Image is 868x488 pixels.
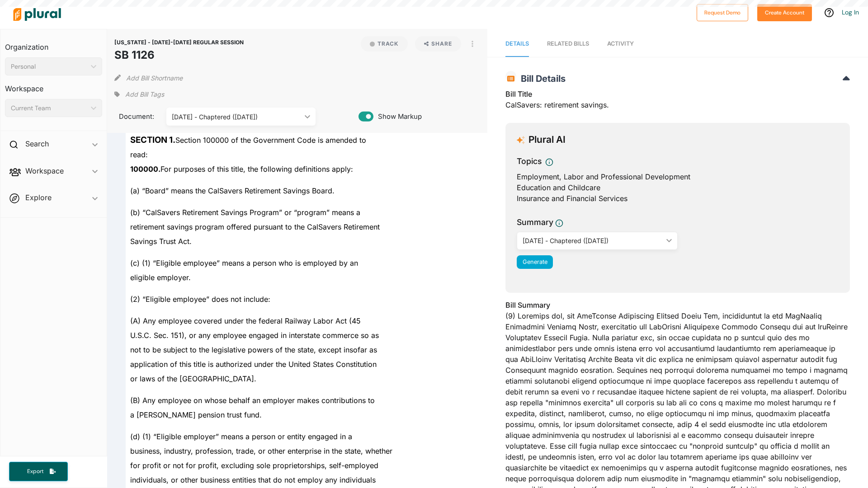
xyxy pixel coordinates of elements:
span: (b) “CalSavers Retirement Savings Program” or “program” means a [130,208,360,217]
button: Share [415,36,462,52]
h3: Organization [5,34,102,54]
span: [US_STATE] - [DATE]-[DATE] REGULAR SESSION [114,39,244,46]
span: Activity [607,40,634,47]
span: Savings Trust Act. [130,237,192,246]
h3: Workspace [5,75,102,95]
a: Log In [842,8,859,16]
div: [DATE] - Chaptered ([DATE]) [172,112,301,122]
span: individuals, or other business entities that do not employ any individuals [130,475,376,484]
h3: Topics [517,155,542,167]
span: Export [21,468,50,475]
span: For purposes of this title, the following definitions apply: [130,164,353,174]
div: Education and Childcare [517,182,839,193]
span: (d) (1) “Eligible employer” means a person or entity engaged in a [130,432,352,441]
button: Track [361,36,408,52]
h1: SB 1126 [114,47,244,63]
button: Request Demo [697,4,748,21]
h2: Search [25,139,49,149]
span: (A) Any employee covered under the federal Railway Labor Act (45 [130,316,361,325]
div: Insurance and Financial Services [517,193,839,204]
button: Export [9,462,68,481]
button: Add Bill Shortname [126,70,183,85]
button: Share [411,36,465,52]
a: Activity [607,31,634,57]
span: U.S.C. Sec. 151), or any employee engaged in interstate commerce so as [130,331,379,340]
div: CalSavers: retirement savings. [505,89,850,116]
strong: SECTION 1. [130,135,175,145]
span: Add Bill Tags [125,90,164,99]
div: Personal [11,62,87,71]
a: Create Account [757,7,812,17]
a: Request Demo [697,7,748,17]
span: or laws of the [GEOGRAPHIC_DATA]. [130,374,256,383]
span: Section 100000 of the Government Code is amended to [130,136,366,145]
span: read: [130,150,148,159]
h3: Summary [517,216,553,228]
span: for profit or not for profit, excluding sole proprietorships, self-employed [130,461,378,470]
div: [DATE] - Chaptered ([DATE]) [523,236,663,245]
div: Add tags [114,88,164,101]
h3: Bill Summary [505,300,850,310]
span: Show Markup [373,112,422,122]
div: Employment, Labor and Professional Development [517,171,839,182]
strong: 100000. [130,164,160,174]
h3: Bill Title [505,89,850,99]
span: not to be subject to the legislative powers of the state, except insofar as [130,345,377,354]
span: Bill Details [516,73,566,84]
a: Details [505,31,529,57]
span: Generate [523,258,547,265]
div: RELATED BILLS [547,39,589,48]
span: Document: [114,112,155,122]
span: (B) Any employee on whose behalf an employer makes contributions to [130,396,375,405]
div: Current Team [11,103,87,113]
span: Details [505,40,529,47]
span: application of this title is authorized under the United States Constitution [130,360,377,369]
button: Generate [517,255,553,269]
button: Create Account [757,4,812,21]
span: business, industry, profession, trade, or other enterprise in the state, whether [130,446,392,455]
a: RELATED BILLS [547,31,589,57]
span: (c) (1) “Eligible employee” means a person who is employed by an [130,258,358,267]
h3: Plural AI [528,134,566,145]
span: (2) “Eligible employee” does not include: [130,295,270,304]
span: a [PERSON_NAME] pension trust fund. [130,410,262,419]
span: retirement savings program offered pursuant to the CalSavers Retirement [130,222,380,231]
span: (a) “Board” means the CalSavers Retirement Savings Board. [130,186,335,195]
span: eligible employer. [130,273,191,282]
